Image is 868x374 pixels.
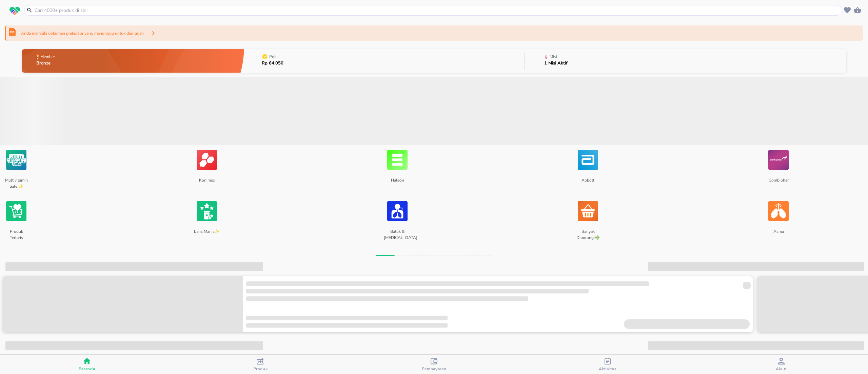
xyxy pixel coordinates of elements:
[193,226,220,243] p: Laris Manis✨
[253,366,268,372] span: Produk
[6,145,26,175] img: Multivitamin Sale ✨
[768,145,789,175] img: Combiphar
[269,55,278,59] p: Poin
[193,175,220,192] p: Konimex
[550,55,557,59] p: Misi
[544,61,568,66] p: 1 Misi Aktif
[578,196,598,226] img: Banyak Diborong!❇️
[9,28,16,36] img: prekursor-icon.04a7e01b.svg
[387,145,408,175] img: Haleon
[574,226,601,243] p: Banyak Diborong!❇️
[22,48,244,74] button: MemberBronze
[197,196,217,226] img: Laris Manis✨
[34,7,841,14] input: Cari 4000+ produk di sini
[36,61,56,66] p: Bronze
[244,48,525,74] button: PoinRp 64.050
[694,355,868,374] button: Akun
[3,226,29,243] p: Produk Terlaris
[768,196,789,226] img: Asma
[776,366,787,372] span: Akun
[765,226,792,243] p: Asma
[599,366,617,372] span: Aktivitas
[387,196,408,226] img: Batuk & Flu
[3,175,29,192] p: Multivitamin Sale ✨
[384,226,411,243] p: Batuk & [MEDICAL_DATA]
[6,196,26,226] img: Produk Terlaris
[384,175,411,192] p: Haleon
[574,175,601,192] p: Abbott
[21,30,144,36] p: Anda memiliki dokumen prekursor yang menunggu untuk diunggah
[262,61,283,66] p: Rp 64.050
[525,48,846,74] button: Misi1 Misi Aktif
[79,366,95,372] span: Beranda
[174,355,347,374] button: Produk
[9,7,20,16] img: logo_swiperx_s.bd005f3b.svg
[765,175,792,192] p: Combiphar
[40,55,55,59] p: Member
[578,145,598,175] img: Abbott
[422,366,447,372] span: Pembayaran
[521,355,694,374] button: Aktivitas
[347,355,521,374] button: Pembayaran
[197,145,217,175] img: Konimex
